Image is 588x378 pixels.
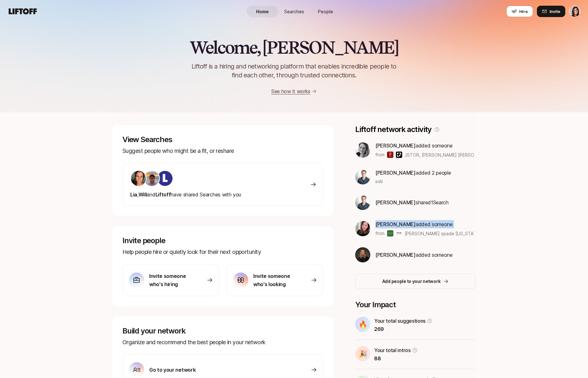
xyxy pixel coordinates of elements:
img: DVF (Diane von Furstenberg) [396,230,402,237]
img: Eleanor Morgan [569,6,580,17]
img: JSTOR [387,152,393,158]
p: Invite someone who's looking [253,272,297,288]
p: Suggest people who might be a fit, or reshare [122,147,323,155]
span: Invite [550,8,560,15]
img: 76699c9a_e2d0_4f9b_82f1_915e64b332c2.jpg [355,221,370,236]
p: Invite someone who's hiring [149,272,193,288]
img: Kleiner Perkins [396,152,402,158]
p: from [375,151,385,159]
p: 88 [374,354,418,363]
span: in AI [375,178,383,185]
span: [PERSON_NAME] [375,221,416,227]
p: Add people to your network [382,278,441,285]
span: Searches [284,8,304,15]
img: b6daf719_f8ec_4b1b_a8b6_7a876f94c369.jpg [355,247,370,262]
a: Searches [278,6,310,17]
span: JSTOR, [PERSON_NAME] [PERSON_NAME] & others [405,152,474,158]
span: Home [256,8,269,15]
span: Hire [519,8,528,15]
span: and [147,191,155,198]
span: [PERSON_NAME] [375,170,416,176]
span: Will [138,191,147,198]
button: Hire [506,6,533,17]
h2: Welcome, [PERSON_NAME] [190,38,399,57]
p: added 2 people [375,169,451,177]
p: added someone [375,251,453,259]
p: Liftoff network activity [355,125,432,134]
p: Go to your network [149,366,196,374]
p: View Searches [122,135,323,144]
a: Home [247,6,278,17]
span: , [137,191,138,198]
img: 490561b5_2133_45f3_8e39_178badb376a1.jpg [131,171,146,186]
p: Liftoff is a hiring and networking platform that enables incredible people to find each other, th... [181,62,407,80]
p: Your total intros [374,346,411,354]
img: a3ca87fc_4c5b_403e_b0f7_963eca0d7712.jfif [355,169,370,184]
div: 🔥 [355,317,370,332]
span: [PERSON_NAME] [375,199,416,206]
p: Organize and recommend the best people in your network [122,338,323,347]
p: Build your network [122,327,323,335]
span: People [318,8,333,15]
img: ALV-UjUALEGCdW06JJDWUsPM8N4faOnpNkUQlgzObmWLNfWYoFqU5ABSlqx0ivuQEqatReScjGnkZM5Fwfrx1sMUx3ZYPIQMt... [355,142,370,158]
span: [PERSON_NAME] [375,252,416,258]
span: have shared Searches with you [130,191,241,198]
img: kate spade new york [387,230,393,237]
span: [PERSON_NAME] [375,142,416,149]
p: from [375,230,385,237]
p: Invite people [122,236,323,245]
span: Liftoff [156,191,171,198]
p: added someone [375,141,474,150]
img: a3ca87fc_4c5b_403e_b0f7_963eca0d7712.jfif [355,195,370,210]
div: 🎉 [355,346,370,361]
button: Eleanor Morgan [569,6,580,17]
button: Add people to your network [355,274,476,289]
a: People [310,6,341,17]
a: See how it works [271,88,310,94]
p: Help people hire or quietly look for their next opportunity [122,248,323,256]
p: shared 1 Search [375,198,449,207]
p: Your Impact [355,300,476,309]
span: Lia [130,191,137,198]
p: Your total suggestions [374,317,426,325]
img: ACg8ocKIuO9-sklR2KvA8ZVJz4iZ_g9wtBiQREC3t8A94l4CTg=s160-c [157,171,173,186]
button: Invite [537,6,565,17]
span: [PERSON_NAME] spade [US_STATE], DVF ([PERSON_NAME]) & others [405,231,550,236]
img: ACg8ocJgLS4_X9rs-p23w7LExaokyEoWgQo9BGx67dOfttGDosg=s160-c [144,171,159,186]
p: added someone [375,220,474,228]
p: 269 [374,325,432,333]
